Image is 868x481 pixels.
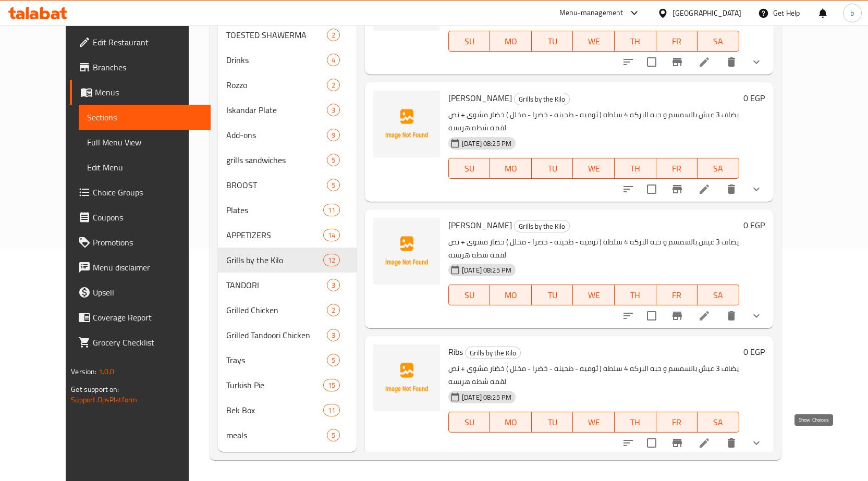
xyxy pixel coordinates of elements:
a: Support.OpsPlatform [71,393,137,406]
div: Grilled Tandoori Chicken3 [218,323,357,348]
span: SA [702,34,735,49]
div: items [323,254,340,266]
svg: Show Choices [750,183,763,195]
button: WE [573,158,615,179]
button: TH [615,412,656,433]
a: Edit menu item [698,56,711,68]
h6: 0 EGP [743,218,765,232]
button: SA [698,31,739,52]
button: sort-choices [616,50,641,75]
a: Coupons [70,205,211,230]
span: 15 [324,380,339,390]
a: Sections [79,105,211,130]
span: MO [494,288,528,303]
div: APPETIZERS14 [218,223,357,248]
span: SA [702,415,735,430]
div: Grills by the Kilo [465,347,521,359]
div: Drinks [226,54,327,66]
a: Edit Menu [79,155,211,180]
button: delete [719,430,744,455]
a: Grocery Checklist [70,330,211,355]
div: items [327,54,340,66]
span: FR [661,288,694,303]
span: Select to update [641,51,663,73]
span: FR [661,415,694,430]
div: APPETIZERS [226,229,323,241]
div: TOESTED SHAWERMA2 [218,22,357,47]
div: items [327,354,340,366]
p: يضاف 3 عيش بالسمسم و حبه البركه 4 سلطه ( ثوميه - طحينه - خضرا - مخلل ) خضار مشوى + نص لقمه شطه هريسه [448,108,739,134]
div: Iskandar Plate3 [218,97,357,122]
span: 4 [327,55,339,65]
span: Trays [226,354,327,366]
span: [DATE] 08:25 PM [458,139,516,149]
a: Branches [70,55,211,80]
span: Select to update [641,305,663,327]
div: Iskandar Plate [226,104,327,116]
a: Edit menu item [698,310,711,322]
div: items [327,104,340,116]
button: FR [656,412,698,433]
span: FR [661,161,694,176]
span: 3 [327,105,339,115]
span: WE [577,288,610,303]
div: items [323,379,340,391]
div: grills sandwiches5 [218,147,357,172]
a: Menus [70,80,211,105]
button: SA [698,158,739,179]
img: Ribs [373,344,440,411]
span: TU [536,288,569,303]
span: Grills by the Kilo [226,254,323,266]
span: Full Menu View [87,136,202,149]
button: Branch-specific-item [665,177,690,202]
span: 3 [327,330,339,340]
div: Grills by the Kilo [514,220,570,232]
span: Version: [71,365,96,378]
span: 2 [327,305,339,315]
span: [DATE] 08:25 PM [458,265,516,275]
button: SU [448,412,490,433]
span: [DATE] 08:25 PM [458,392,516,402]
img: Shish Tandoori [373,91,440,157]
span: TH [619,161,652,176]
span: TH [619,34,652,49]
button: TU [532,285,573,305]
button: Branch-specific-item [665,303,690,328]
button: TH [615,285,656,305]
div: TOESTED SHAWERMA [226,29,327,41]
div: meals5 [218,423,357,448]
div: Trays5 [218,348,357,373]
span: Turkish Pie [226,379,323,391]
button: FR [656,285,698,305]
span: TU [536,415,569,430]
button: FR [656,31,698,52]
div: Drinks4 [218,47,357,72]
span: Rozzo [226,79,327,91]
div: Plates11 [218,198,357,223]
div: Grilled Tandoori Chicken [226,329,327,341]
img: Shish Tawook [373,218,440,285]
span: SU [453,34,486,49]
button: SA [698,285,739,305]
span: SU [453,415,486,430]
span: TANDORI [226,279,327,291]
div: BROOST [226,179,327,191]
span: Bek Box [226,404,323,416]
span: Grills by the Kilo [515,220,569,232]
span: Upsell [93,286,202,299]
a: Upsell [70,280,211,305]
span: 1.0.0 [99,365,115,378]
button: delete [719,303,744,328]
span: Ribs [448,344,463,360]
span: SA [702,161,735,176]
span: [PERSON_NAME] [448,217,512,233]
p: يضاف 3 عيش بالسمسم و حبه البركه 4 سلطه ( ثوميه - طحينه - خضرا - مخلل ) خضار مشوى + نص لقمه شطه هريسه [448,236,739,262]
span: Edit Menu [87,161,202,174]
div: Grills by the Kilo [514,93,570,105]
a: Promotions [70,230,211,255]
a: Edit menu item [698,437,711,449]
span: SU [453,161,486,176]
